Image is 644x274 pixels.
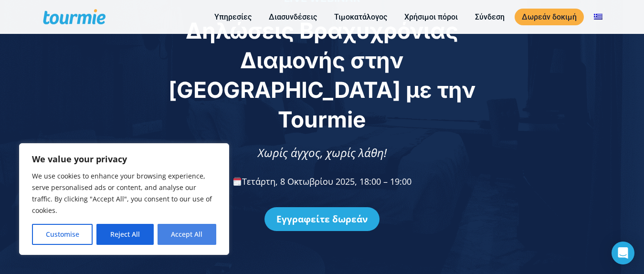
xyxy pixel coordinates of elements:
span: Τετάρτη, 8 Οκτωβρίου 2025, 18:00 – 19:00 [232,176,412,187]
a: Τιμοκατάλογος [327,11,394,23]
a: Υπηρεσίες [207,11,259,23]
a: Χρήσιμοι πόροι [397,11,465,23]
button: Reject All [96,224,153,245]
a: Αλλαγή σε [587,11,610,23]
div: Open Intercom Messenger [612,242,634,264]
p: We use cookies to enhance your browsing experience, serve personalised ads or content, and analys... [32,170,216,216]
button: Customise [32,224,93,245]
p: We value your privacy [32,153,216,165]
a: Εγγραφείτε δωρεάν [264,207,380,231]
button: Accept All [158,224,216,245]
a: Δωρεάν δοκιμή [515,9,584,25]
span: Χωρίς άγχος, χωρίς λάθη! [258,145,387,160]
a: Διασυνδέσεις [262,11,324,23]
a: Σύνδεση [468,11,512,23]
span: Τηλέφωνο [183,39,222,49]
